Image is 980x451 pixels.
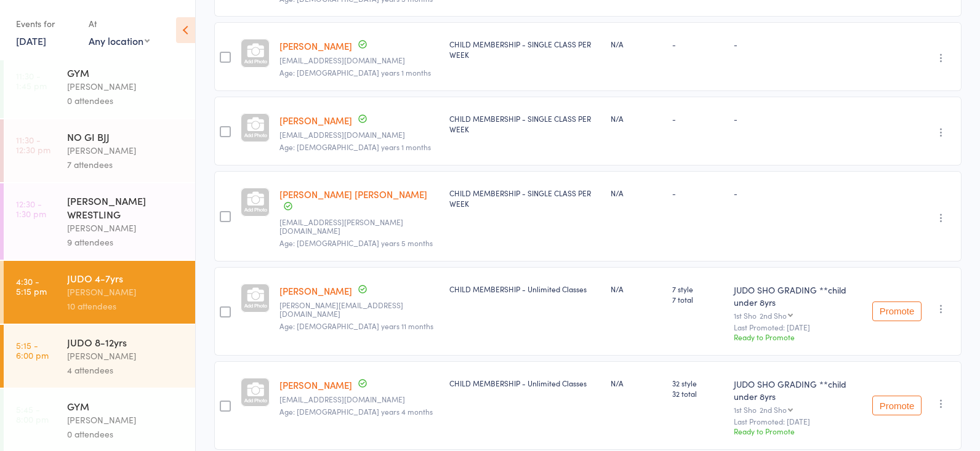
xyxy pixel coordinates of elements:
span: Age: [DEMOGRAPHIC_DATA] years 1 months [279,67,431,78]
div: 7 attendees [67,158,185,172]
a: 12:30 -1:30 pm[PERSON_NAME] WRESTLING[PERSON_NAME]9 attendees [4,183,195,260]
time: 5:15 - 6:00 pm [16,340,49,360]
small: Elifay@hotmail.com.au [279,56,440,65]
a: [PERSON_NAME] [PERSON_NAME] [279,188,427,201]
div: - [672,39,724,49]
span: 32 total [672,388,724,399]
div: - [734,113,862,124]
a: 11:30 -1:45 pmGYM[PERSON_NAME]0 attendees [4,55,195,118]
a: [PERSON_NAME] [279,39,352,52]
time: 11:30 - 12:30 pm [16,135,50,154]
a: [PERSON_NAME] [279,114,352,127]
div: At [89,14,150,34]
div: N/A [611,378,662,388]
a: 11:30 -12:30 pmNO GI BJJ[PERSON_NAME]7 attendees [4,119,195,182]
a: 5:15 -6:00 pmJUDO 8-12yrs[PERSON_NAME]4 attendees [4,325,195,388]
button: Promote [872,396,922,415]
div: Any location [89,34,150,47]
div: 1st Sho [734,405,862,413]
div: N/A [611,284,662,294]
div: [PERSON_NAME] [67,413,185,427]
div: GYM [67,66,185,79]
span: 32 style [672,378,724,388]
div: 10 attendees [67,299,185,313]
div: JUDO SHO GRADING **child under 8yrs [734,284,862,308]
a: 4:30 -5:15 pmJUDO 4-7yrs[PERSON_NAME]10 attendees [4,261,195,324]
span: Age: [DEMOGRAPHIC_DATA] years 1 months [279,142,431,152]
button: Promote [872,301,922,321]
div: JUDO SHO GRADING **child under 8yrs [734,378,862,402]
small: Mona.durtova@gmail.com [279,301,440,319]
time: 5:45 - 8:00 pm [16,404,49,424]
div: NO GI BJJ [67,130,185,143]
div: [PERSON_NAME] [67,143,185,158]
small: Last Promoted: [DATE] [734,417,862,426]
div: CHILD MEMBERSHIP - Unlimited Classes [449,378,601,388]
time: 4:30 - 5:15 pm [16,276,47,296]
div: N/A [611,39,662,49]
div: - [734,188,862,198]
span: Age: [DEMOGRAPHIC_DATA] years 11 months [279,321,433,331]
div: - [672,113,724,124]
span: Age: [DEMOGRAPHIC_DATA] years 5 months [279,237,433,248]
small: mrj.sanchez@hotmail.co.uk [279,218,440,236]
div: JUDO 8-12yrs [67,335,185,349]
div: Ready to Promote [734,426,862,436]
div: [PERSON_NAME] WRESTLING [67,194,185,221]
div: 0 attendees [67,94,185,108]
time: 12:30 - 1:30 pm [16,199,46,218]
div: 1st Sho [734,311,862,319]
div: 4 attendees [67,363,185,377]
div: N/A [611,113,662,124]
div: 2nd Sho [760,311,787,319]
small: Last Promoted: [DATE] [734,323,862,332]
div: 9 attendees [67,235,185,249]
div: [PERSON_NAME] [67,285,185,299]
div: GYM [67,399,185,413]
div: [PERSON_NAME] [67,79,185,94]
div: Events for [16,14,76,34]
div: Ready to Promote [734,332,862,342]
div: CHILD MEMBERSHIP - SINGLE CLASS PER WEEK [449,113,601,134]
a: [PERSON_NAME] [279,378,352,391]
a: [DATE] [16,34,46,47]
time: 11:30 - 1:45 pm [16,71,47,90]
span: Age: [DEMOGRAPHIC_DATA] years 4 months [279,406,433,417]
small: danielwilsongsy@hotmail.com [279,395,440,404]
div: 0 attendees [67,427,185,441]
div: JUDO 4-7yrs [67,271,185,285]
div: 2nd Sho [760,405,787,413]
small: imransaloojee@gmail.com [279,130,440,139]
div: - [734,39,862,49]
span: 7 style [672,284,724,294]
div: CHILD MEMBERSHIP - SINGLE CLASS PER WEEK [449,188,601,209]
div: [PERSON_NAME] [67,349,185,363]
div: [PERSON_NAME] [67,221,185,235]
div: - [672,188,724,198]
div: N/A [611,188,662,198]
span: 7 total [672,294,724,305]
div: CHILD MEMBERSHIP - Unlimited Classes [449,284,601,294]
a: [PERSON_NAME] [279,284,352,297]
div: CHILD MEMBERSHIP - SINGLE CLASS PER WEEK [449,39,601,60]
